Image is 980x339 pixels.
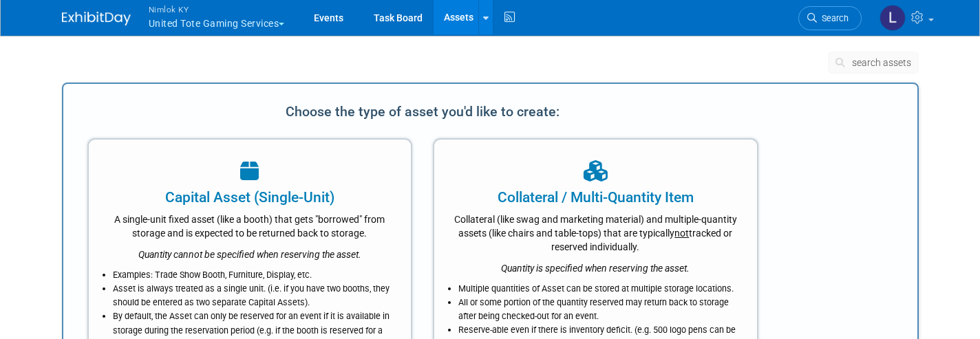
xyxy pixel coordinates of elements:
span: not [674,228,689,239]
div: Choose the type of asset you'd like to create: [87,98,758,124]
img: Luc Schaefer [880,5,906,31]
div: Capital Asset (Single-Unit) [106,187,394,208]
span: Search [817,13,849,23]
a: Search [798,6,862,30]
span: Nimlok KY [149,2,285,17]
li: Asset is always treated as a single unit. (i.e. if you have two booths, they should be entered as... [113,282,394,309]
button: search assets [828,52,919,74]
div: Collateral / Multi-Quantity Item [451,187,740,208]
i: Quantity is specified when reserving the asset. [501,263,690,274]
li: Multiple quantities of Asset can be stored at multiple storage locations. [458,282,740,296]
img: ExhibitDay [62,12,131,25]
li: All or some portion of the quantity reserved may return back to storage after being checked-out f... [458,296,740,323]
li: Examples: Trade Show Booth, Furniture, Display, etc. [113,268,394,282]
i: Quantity cannot be specified when reserving the asset. [138,249,361,260]
span: search assets [852,57,911,68]
div: Collateral (like swag and marketing material) and multiple-quantity assets (like chairs and table... [451,208,740,254]
div: A single-unit fixed asset (like a booth) that gets "borrowed" from storage and is expected to be ... [106,208,394,240]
